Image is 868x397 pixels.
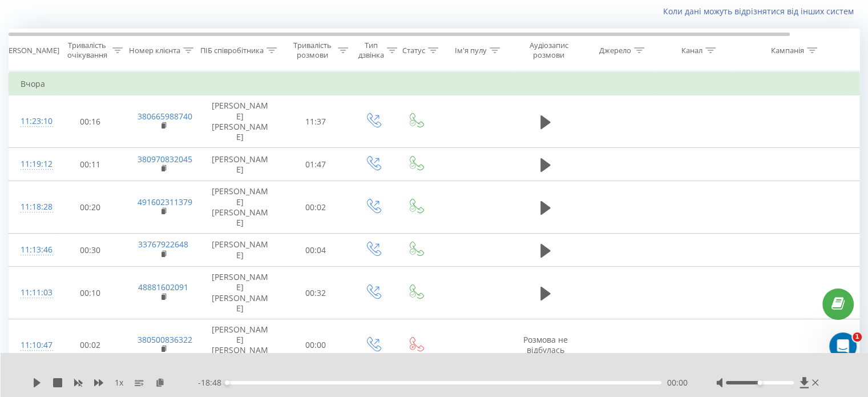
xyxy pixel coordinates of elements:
td: 01:47 [280,148,352,181]
td: 00:10 [55,267,126,319]
div: Аудіозапис розмови [521,41,576,60]
div: Тип дзвінка [358,41,384,60]
a: 380665988740 [138,111,192,122]
div: Тривалість очікування [64,41,110,60]
div: 11:11:03 [21,282,43,304]
td: 00:20 [55,181,126,234]
div: [PERSON_NAME] [2,46,59,55]
div: Статус [402,46,425,55]
a: 380500836322 [138,334,192,345]
span: 1 [853,332,862,342]
td: 00:04 [280,234,352,267]
div: 11:10:47 [21,334,43,356]
td: 00:16 [55,95,126,148]
div: 11:18:28 [21,196,43,218]
td: [PERSON_NAME] [PERSON_NAME] [200,181,280,234]
div: ПІБ співробітника [200,46,264,55]
span: 00:00 [667,377,688,388]
iframe: Intercom live chat [829,332,857,360]
td: [PERSON_NAME] [PERSON_NAME] [200,95,280,148]
div: Канал [681,46,703,55]
td: [PERSON_NAME] [200,234,280,267]
a: 33767922648 [138,239,188,250]
div: 11:13:46 [21,239,43,261]
td: [PERSON_NAME] [200,148,280,181]
td: 00:02 [280,181,352,234]
div: Тривалість розмови [290,41,335,60]
div: Accessibility label [225,380,229,385]
div: 11:19:12 [21,153,43,175]
span: 1 x [115,377,123,388]
span: Розмова не відбулась [523,334,568,355]
div: 11:23:10 [21,110,43,133]
td: 00:11 [55,148,126,181]
td: 00:32 [280,267,352,319]
div: Кампанія [771,46,804,55]
td: [PERSON_NAME] [PERSON_NAME] [200,267,280,319]
div: Джерело [599,46,631,55]
td: 00:00 [280,319,352,372]
span: - 18:48 [198,377,227,388]
a: 380970832045 [138,154,192,165]
div: Ім'я пулу [455,46,487,55]
td: [PERSON_NAME] [PERSON_NAME] [200,319,280,372]
a: 491602311379 [138,197,192,207]
td: 11:37 [280,95,352,148]
a: Коли дані можуть відрізнятися вiд інших систем [663,6,859,17]
td: 00:02 [55,319,126,372]
div: Accessibility label [757,380,762,385]
td: 00:30 [55,234,126,267]
a: 48881602091 [138,282,188,292]
div: Номер клієнта [129,46,180,55]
